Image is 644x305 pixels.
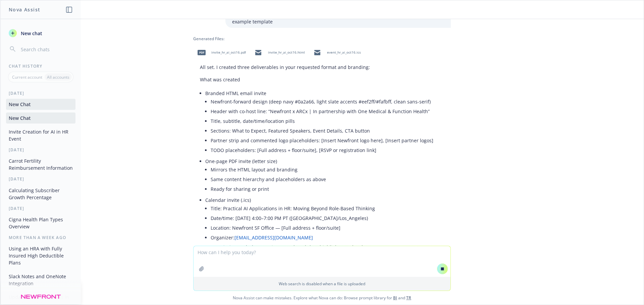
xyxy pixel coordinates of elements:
[6,185,75,203] button: Calculating Subscriber Growth Percentage
[198,281,446,287] p: Web search is disabled when a file is uploaded
[211,223,433,233] li: Location: Newfront SF Office — [Full address + floor/suite]
[47,74,69,80] p: All accounts
[211,50,246,55] span: invite_hr_ai_oct16.pdf
[1,206,81,211] div: [DATE]
[268,50,305,55] span: invite_hr_ai_oct16.html
[211,204,433,213] li: Title: Practical AI Applications in HR: Moving Beyond Role-Based Thinking
[19,30,42,37] span: New chat
[6,155,75,173] button: Carrot Fertility Reimbursement Information
[12,74,42,80] p: Current account
[1,63,81,69] div: Chat History
[211,126,433,136] li: Sections: What to Expect, Featured Speakers, Event Details, CTA button
[193,44,247,61] div: pdfinvite_hr_ai_oct16.pdf
[327,50,361,55] span: event_hr_ai_oct16.ics
[309,44,362,61] div: event_hr_ai_oct16.ics
[393,295,397,301] a: BI
[211,97,433,106] li: Newfront-forward design (deep navy #0a2a66, light slate accents #eef2ff/#fafbff, clean sans-serif)
[1,235,81,240] div: More than a week ago
[200,64,433,71] p: All set. I created three deliverables in your requested format and branding:
[3,291,641,305] span: Nova Assist can make mistakes. Explore what Nova can do: Browse prompt library for and
[211,116,433,126] li: Title, subtitle, date/time/location pills
[9,6,40,13] h1: Nova Assist
[406,295,411,301] a: TR
[211,233,433,242] li: Organizer:
[205,158,433,165] p: One-page PDF invite (letter size)
[6,243,75,268] button: Using an HRA with Fully Insured High Deductible Plans
[198,50,206,55] span: pdf
[193,36,451,42] div: Generated Files:
[6,99,75,110] button: New Chat
[6,126,75,144] button: Invite Creation for AI in HR Event
[211,165,433,174] li: Mirrors the HTML layout and branding
[211,145,433,155] li: TODO placeholders: [Full address + floor/suite], [RSVP or registration link]
[1,176,81,182] div: [DATE]
[250,44,306,61] div: invite_hr_ai_oct16.html
[211,213,433,223] li: Date/time: [DATE] 4:00–7:00 PM PT ([GEOGRAPHIC_DATA]/Los_Angeles)
[200,76,433,83] p: What was created
[6,27,75,39] button: New chat
[211,106,433,116] li: Header with co-host line: “Newfront x ARCx | In partnership with One Medical & Function Health”
[205,90,433,97] p: Branded HTML email invite
[6,214,75,232] button: Cigna Health Plan Types Overview
[211,174,433,184] li: Same content hierarchy and placeholders as above
[19,45,73,54] input: Search chats
[211,242,433,252] li: Description: Includes overview, panel/workshop highlights, and co-hosts
[1,90,81,96] div: [DATE]
[211,136,433,145] li: Partner strip and commented logo placeholders: [Insert Newfront logo here], [Insert partner logos]
[211,184,433,194] li: Ready for sharing or print
[6,112,75,124] button: New Chat
[1,147,81,153] div: [DATE]
[205,197,433,204] p: Calendar invite (.ics)
[6,271,75,289] button: Slack Notes and OneNote Integration
[234,234,313,241] a: [EMAIL_ADDRESS][DOMAIN_NAME]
